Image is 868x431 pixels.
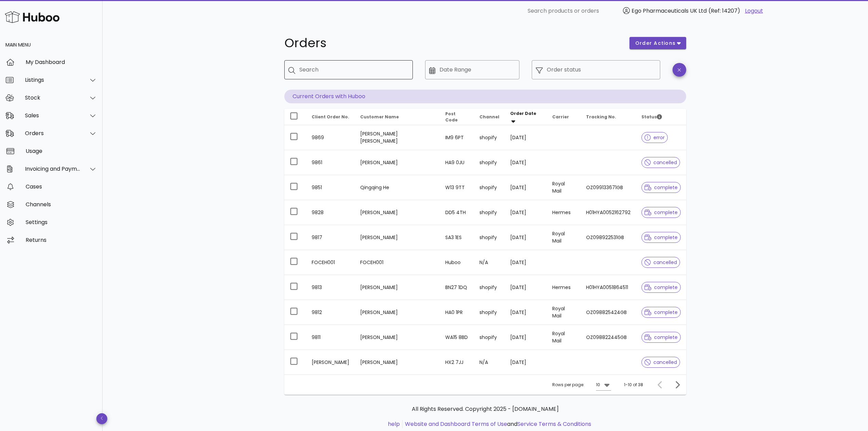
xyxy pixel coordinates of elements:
td: [PERSON_NAME] [355,300,440,325]
th: Client Order No. [306,109,355,125]
div: Cases [26,183,97,190]
td: shopify [474,225,505,250]
span: complete [645,185,678,190]
td: W13 9TT [440,175,474,200]
th: Tracking No. [581,109,636,125]
td: DD5 4TH [440,200,474,225]
td: shopify [474,175,505,200]
td: shopify [474,275,505,300]
td: [DATE] [505,275,547,300]
th: Order Date: Sorted descending. Activate to remove sorting. [505,109,547,125]
th: Channel [474,109,505,125]
span: Client Order No. [312,114,349,120]
th: Post Code [440,109,474,125]
td: H01HYA0051864511 [581,275,636,300]
td: OZ098825424GB [581,300,636,325]
td: 9828 [306,200,355,225]
td: WA15 8BD [440,325,474,350]
td: shopify [474,325,505,350]
td: HA9 0JU [440,150,474,175]
span: Order Date [510,110,536,116]
div: Listings [25,77,81,83]
td: [PERSON_NAME] [355,325,440,350]
td: [DATE] [505,225,547,250]
td: SA3 1ES [440,225,474,250]
td: [PERSON_NAME] [355,150,440,175]
div: Settings [26,219,97,225]
span: Post Code [445,111,458,123]
th: Customer Name [355,109,440,125]
td: H01HYA0052162792 [581,200,636,225]
td: shopify [474,150,505,175]
div: 10 [596,382,600,388]
img: Huboo Logo [5,10,59,24]
p: All Rights Reserved. Copyright 2025 - [DOMAIN_NAME] [290,405,681,413]
a: help [388,420,400,428]
td: [PERSON_NAME] [306,350,355,375]
td: 9811 [306,325,355,350]
td: [DATE] [505,325,547,350]
td: 9813 [306,275,355,300]
td: Huboo [440,250,474,275]
div: Sales [25,112,81,119]
span: order actions [635,40,676,47]
td: Royal Mail [547,325,581,350]
td: FOCEH001 [355,250,440,275]
td: [PERSON_NAME] [PERSON_NAME] [355,125,440,150]
span: Status [641,114,662,120]
td: [DATE] [505,125,547,150]
td: [PERSON_NAME] [355,200,440,225]
div: 10Rows per page: [596,379,611,390]
span: cancelled [645,360,677,365]
a: Website and Dashboard Terms of Use [405,420,507,428]
td: [DATE] [505,350,547,375]
td: [DATE] [505,250,547,275]
p: Current Orders with Huboo [284,90,686,103]
td: Royal Mail [547,225,581,250]
td: HX2 7JJ [440,350,474,375]
span: cancelled [645,260,677,265]
td: Hermes [547,275,581,300]
button: Next page [671,379,683,391]
td: 9812 [306,300,355,325]
td: shopify [474,200,505,225]
div: 1-10 of 38 [624,382,643,388]
td: IM9 6PT [440,125,474,150]
td: HA0 1PR [440,300,474,325]
th: Carrier [547,109,581,125]
div: My Dashboard [26,59,97,65]
div: Rows per page: [552,375,611,395]
td: shopify [474,125,505,150]
div: Orders [25,130,81,136]
td: OZ098922531GB [581,225,636,250]
span: complete [645,235,678,240]
span: Carrier [552,114,569,120]
td: shopify [474,300,505,325]
span: complete [645,335,678,340]
span: Ego Pharmaceuticals UK Ltd [632,7,707,15]
h1: Orders [284,37,621,49]
td: [PERSON_NAME] [355,275,440,300]
td: Qingqing He [355,175,440,200]
th: Status [636,109,686,125]
td: N/A [474,250,505,275]
td: FOCEH001 [306,250,355,275]
td: N/A [474,350,505,375]
div: Stock [25,94,81,101]
td: BN27 1DQ [440,275,474,300]
div: Usage [26,148,97,154]
td: [PERSON_NAME] [355,350,440,375]
span: (Ref: 14207) [708,7,740,15]
div: Invoicing and Payments [25,166,81,172]
span: error [645,135,665,140]
td: OZ098822445GB [581,325,636,350]
td: Royal Mail [547,300,581,325]
a: Logout [745,7,763,15]
div: Channels [26,201,97,208]
td: [DATE] [505,300,547,325]
span: Tracking No. [586,114,616,120]
td: 9869 [306,125,355,150]
td: [DATE] [505,200,547,225]
span: Customer Name [360,114,399,120]
div: Returns [26,237,97,243]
